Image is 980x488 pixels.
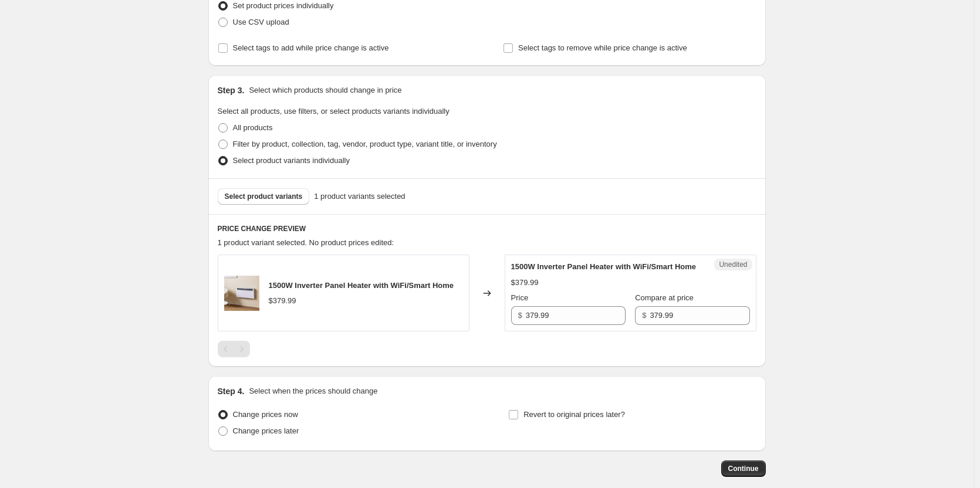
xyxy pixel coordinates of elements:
p: Select when the prices should change [249,385,377,397]
h2: Step 4. [218,385,245,397]
span: Select tags to remove while price change is active [518,43,687,52]
h6: PRICE CHANGE PREVIEW [218,224,756,233]
span: Change prices now [233,410,298,419]
span: 1500W Inverter Panel Heater with WiFi/Smart Home [511,262,697,271]
span: 1 product variants selected [314,191,405,202]
span: Select tags to add while price change is active [233,43,389,52]
span: Select product variants [225,192,303,201]
h2: Step 3. [218,84,245,96]
span: Compare at price [635,293,694,302]
span: Unedited [719,260,747,269]
nav: Pagination [218,341,250,357]
div: $379.99 [269,295,296,307]
span: Continue [728,464,759,473]
span: Price [511,293,529,302]
span: 1500W Inverter Panel Heater with WiFi/Smart Home [269,281,454,290]
span: Select product variants individually [233,156,350,165]
span: Set product prices individually [233,1,334,10]
span: $ [642,311,646,320]
span: Filter by product, collection, tag, vendor, product type, variant title, or inventory [233,140,497,148]
span: Use CSV upload [233,18,289,26]
span: Revert to original prices later? [523,410,625,419]
button: Select product variants [218,188,310,205]
span: Change prices later [233,426,299,435]
p: Select which products should change in price [249,84,401,96]
div: $379.99 [511,277,539,289]
span: Select all products, use filters, or select products variants individually [218,107,450,116]
span: 1 product variant selected. No product prices edited: [218,238,394,247]
button: Continue [721,460,766,477]
img: GPPH630_Lifestyle_Office_Wall_87846167-44f5-4891-be03-c86ab692bd8e_80x.png [224,276,259,311]
span: All products [233,123,273,132]
span: $ [518,311,522,320]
